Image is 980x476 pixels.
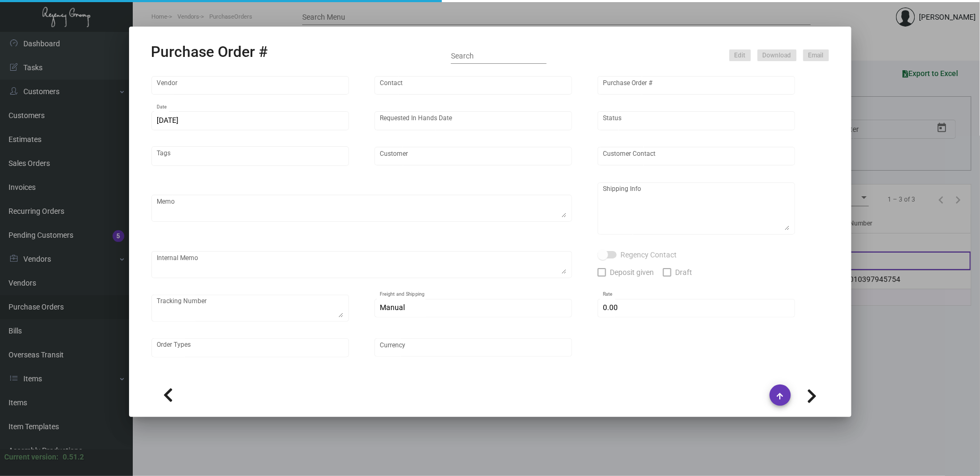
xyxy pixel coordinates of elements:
[151,43,268,61] h2: Purchase Order #
[808,51,824,60] span: Email
[757,49,797,61] button: Download
[621,248,677,261] span: Regency Contact
[63,452,84,463] div: 0.51.2
[803,49,829,61] button: Email
[380,303,405,312] span: Manual
[763,51,791,60] span: Download
[676,266,693,279] span: Draft
[729,49,751,61] button: Edit
[610,266,654,279] span: Deposit given
[4,452,58,463] div: Current version:
[735,51,746,60] span: Edit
